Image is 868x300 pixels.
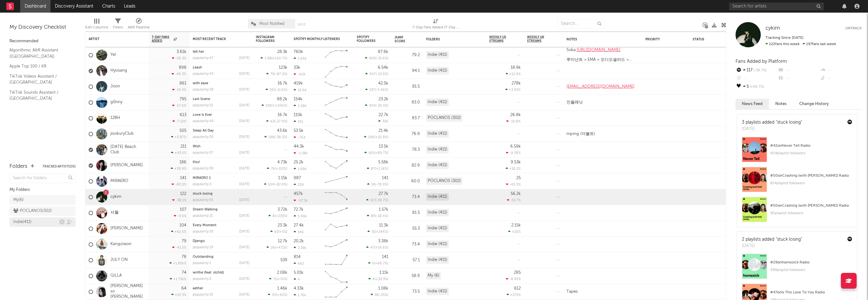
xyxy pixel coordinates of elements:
div: 7-Day Fans Added (7-Day Fans Added) [412,24,460,31]
input: Search... [557,19,605,28]
span: 206 [368,136,374,139]
span: 루미넌트 > EMA > 오디오샐러드 > TuneCore [566,58,631,67]
div: POCLANOS ( 302 ) [13,207,52,215]
span: 117 [370,199,375,202]
button: Save [297,23,306,26]
div: ( ) [365,88,388,92]
div: 987 [294,176,301,180]
a: POCLANOS(302) [9,206,76,216]
div: -- [736,74,777,83]
div: 76.9 [395,130,420,138]
div: Indie (411) [426,146,449,153]
div: 141 [180,176,186,180]
div: popularity: 47 [193,56,214,60]
div: ( ) [367,167,388,171]
a: Yel [110,52,116,58]
div: -51.7 % [507,198,521,202]
div: +39.9 % [171,167,186,171]
input: Search for artists [729,3,824,10]
span: 104 [268,183,274,186]
div: 56.2k [511,192,521,196]
span: 79 [270,73,274,76]
div: -763 [294,135,305,139]
div: [DATE] [239,135,249,139]
a: cykim [110,194,121,200]
span: +66.7 % [749,85,764,89]
div: 44.3k [294,144,304,149]
a: g0nny [110,100,122,105]
div: +43.5 % [171,151,186,155]
div: Edit Columns [85,24,108,31]
div: ( ) [267,167,287,171]
div: Love Is Ever [193,113,249,117]
div: 419k [294,81,303,85]
div: ( ) [264,135,287,139]
div: [DATE] [239,104,249,107]
div: 5 [736,83,777,91]
span: Weekly UK Streams [527,35,551,43]
span: -87.2 % [275,73,286,76]
div: 110k [294,113,302,117]
a: Last Scene [193,97,210,101]
div: Status [693,38,734,41]
div: A&R Pipeline [128,24,150,31]
svg: Chart title [322,189,350,205]
a: GILLA [110,273,122,279]
div: 186 [179,160,186,164]
a: #42onNever Tell Radio904playlist followers [737,137,857,167]
span: Most Notified [259,22,284,26]
div: Filters [113,24,123,31]
a: Sleep All Day [193,129,214,132]
div: -- [777,66,819,74]
div: popularity: 30 [193,135,214,139]
div: 33k [294,66,300,70]
div: 1.64k [294,56,307,61]
a: #50onCrashing (with [PERSON_NAME]) Radio814playlist followers [737,167,857,197]
div: +18.2 % [506,167,521,171]
a: Every Moment [193,224,216,227]
div: ( ) [261,56,287,60]
div: -10.8 % [506,119,521,123]
div: Indie ( 411 ) [13,218,32,226]
svg: Chart title [322,174,350,189]
a: aether [193,287,203,290]
div: 613 [180,113,186,117]
div: Indie (411) [426,67,449,74]
div: 42.5k [378,81,388,85]
div: My Folders [9,186,76,194]
div: 278k [512,81,521,85]
div: 4.73k [277,160,287,164]
span: Tracking Since: [DATE] [765,36,803,40]
div: POCLANOS (302) [426,114,462,122]
span: -78.9 % [376,183,387,186]
div: 2.28k [294,104,307,108]
a: JULY ON [110,257,128,263]
div: +3.92 % [505,88,521,92]
div: 19.6k [294,88,307,92]
span: 7-Day Fans Added [152,35,172,43]
div: Last Scene [193,97,249,101]
a: Dream Walking [193,208,218,211]
a: 서월 [110,210,119,215]
div: ( ) [266,88,287,92]
div: 3 playlists added [742,119,802,126]
div: -- [777,74,819,83]
svg: Chart title [322,205,350,221]
div: 551 [294,120,303,124]
div: Jump Score [395,36,410,43]
div: 3.61k [177,50,186,54]
span: +32.9 % [375,136,387,139]
a: TikTok Sounds Assistant / [GEOGRAPHIC_DATA] [9,89,69,102]
span: 198 [268,136,274,139]
div: popularity: 39 [193,167,214,170]
div: # 29 on homesick Radio [770,259,852,266]
div: 53.5k [294,129,303,133]
div: ( ) [367,182,388,186]
a: Apple Top 100 / KR [9,63,69,70]
div: Indie (411) [426,51,449,59]
div: popularity: 37 [193,151,213,155]
span: +153 % [276,167,286,171]
div: -26.3 % [172,56,186,60]
button: Notes [769,99,793,109]
a: 12BH [110,115,120,121]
